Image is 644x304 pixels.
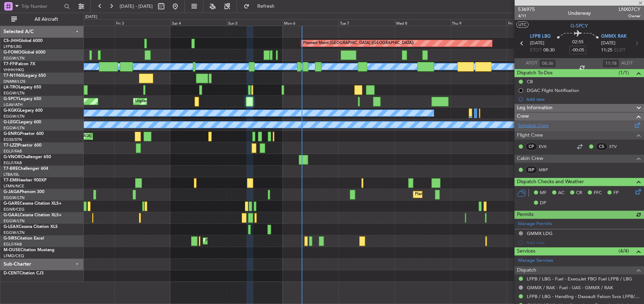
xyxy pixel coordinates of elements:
a: LX-TROLegacy 650 [4,85,41,89]
span: G-GAAL [4,213,20,217]
div: Sat 4 [171,19,227,26]
a: EGGW/LTN [4,125,25,131]
span: G-ENRG [4,132,20,136]
div: CP [525,143,537,150]
span: Crew [517,112,529,120]
span: CR [576,190,582,197]
span: M-OUSE [4,248,20,252]
span: Owner [619,13,640,19]
a: EGGW/LTN [4,114,25,119]
a: LGAV/ATH [4,102,23,107]
a: LFPB / LBG - Handling - Dassault Falcon Svcs LFPB/LBG [527,293,640,299]
a: VHHH/HKG [4,67,24,73]
span: T7-EMI [4,178,17,182]
a: G-JAGAPhenom 300 [4,190,44,194]
button: Refresh [240,1,283,12]
span: DP [540,200,546,207]
div: Unplanned Maint [GEOGRAPHIC_DATA] [135,96,207,107]
a: EGGW/LTN [4,91,25,96]
a: DNMM/LOS [4,79,25,84]
span: 11:25 [601,47,612,54]
span: GMMX RAK [601,33,627,40]
span: Dispatch To-Dos [517,69,553,77]
span: Refresh [251,4,280,9]
span: G-FOMO [4,50,21,55]
div: Thu 9 [450,19,506,26]
a: LTBA/ISL [4,172,19,177]
a: T7-BREChallenger 604 [4,167,48,171]
span: MF [540,190,547,197]
div: Planned Maint [GEOGRAPHIC_DATA] ([GEOGRAPHIC_DATA]) [303,38,414,49]
a: STV [609,143,625,150]
span: (1/1) [619,69,629,76]
div: Fri 10 [506,19,562,26]
span: FP [613,190,619,197]
span: G-VNOR [4,155,21,159]
div: Wed 8 [394,19,450,26]
a: LFMD/CEQ [4,253,24,259]
span: ETOT [530,47,542,54]
a: G-GARECessna Citation XLS+ [4,201,62,206]
span: G-SIRS [4,236,17,241]
span: LFPB LBG [530,33,551,40]
span: T7-FFI [4,62,16,66]
a: MBP [539,167,555,173]
a: EGLF/FAB [4,242,22,247]
span: CS-JHH [4,39,19,43]
span: G-KGKG [4,108,20,113]
a: G-LEAXCessna Citation XLS [4,225,58,229]
div: DGAC Flight Notification [527,87,579,93]
a: Manage Services [518,257,553,264]
a: G-KGKGLegacy 600 [4,108,43,113]
span: T7-N1960 [4,74,23,78]
span: ELDT [614,47,625,54]
a: G-SPCYLegacy 650 [4,97,41,101]
span: FFC [594,190,602,197]
div: Planned Maint [GEOGRAPHIC_DATA] ([GEOGRAPHIC_DATA]) [415,189,526,200]
div: Thu 2 [58,19,114,26]
a: CS-JHHGlobal 6000 [4,39,43,43]
a: G-VNORChallenger 650 [4,155,51,159]
span: [DATE] [530,40,544,47]
span: All Aircraft [18,17,74,22]
span: AC [558,190,564,197]
a: EGSS/STN [4,137,22,142]
a: G-GAALCessna Citation XLS+ [4,213,62,217]
a: T7-EMIHawker 900XP [4,178,46,182]
a: EGGW/LTN [4,230,25,235]
input: Trip Number [21,1,62,12]
div: Tue 7 [339,19,394,26]
span: (4/4) [619,247,629,255]
div: Mon 6 [283,19,339,26]
span: G-GARE [4,201,20,206]
span: G-JAGA [4,190,20,194]
a: EGGW/LTN [4,195,25,200]
a: GMMX / RAK - Fuel - UAS - GMMX / RAK [527,285,613,291]
span: Dispatch Checks and Weather [517,178,584,186]
a: Schedule Crew [518,122,549,129]
span: Services [517,247,535,255]
a: T7-LZZIPraetor 600 [4,143,42,148]
span: T7-BRE [4,167,18,171]
span: 02:55 [572,39,583,46]
span: G-SPCY [4,97,19,101]
span: 536975 [518,6,535,13]
div: Planned Maint [GEOGRAPHIC_DATA] ([GEOGRAPHIC_DATA]) [205,236,316,246]
span: ATOT [526,60,537,67]
span: Dispatch [517,266,536,274]
span: Cabin Crew [517,155,543,163]
button: UTC [516,21,529,28]
span: G-LEGC [4,120,19,124]
a: G-SIRSCitation Excel [4,236,44,241]
div: ISP [525,166,537,174]
button: All Aircraft [8,14,76,25]
a: EGNR/CEG [4,207,25,212]
span: Flight Crew [517,131,543,139]
span: G-LEAX [4,225,19,229]
span: D-CENT [4,271,19,275]
span: Leg Information [517,104,553,112]
a: EGLF/FAB [4,160,22,166]
a: T7-N1960Legacy 650 [4,74,46,78]
div: Sun 5 [227,19,283,26]
a: EGGW/LTN [4,56,25,61]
